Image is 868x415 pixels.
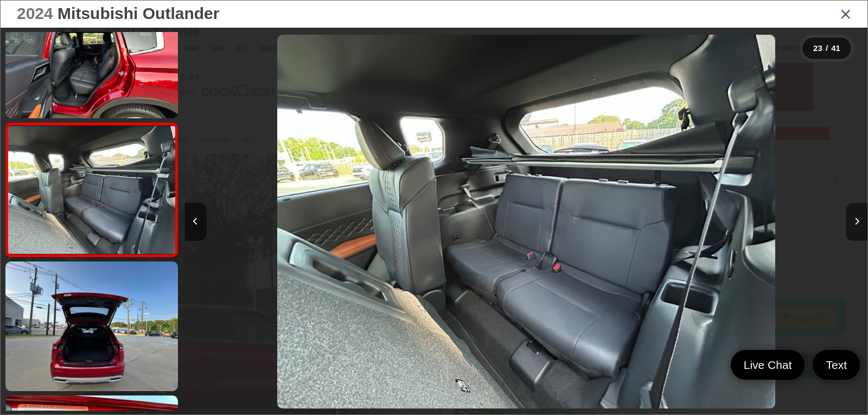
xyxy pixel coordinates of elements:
[277,35,775,408] img: 2024 Mitsubishi Outlander SEL
[738,357,797,372] span: Live Chat
[813,43,822,53] span: 23
[825,44,829,52] span: /
[17,4,53,22] span: 2024
[185,203,207,241] button: Previous image
[846,203,867,241] button: Next image
[4,260,180,392] img: 2024 Mitsubishi Outlander SEL
[820,357,852,372] span: Text
[58,4,219,22] span: Mitsubishi Outlander
[185,35,867,408] div: 2024 Mitsubishi Outlander SEL 22
[813,350,860,380] a: Text
[7,126,177,254] img: 2024 Mitsubishi Outlander SEL
[831,43,840,53] span: 41
[840,7,851,21] i: Close gallery
[731,350,805,380] a: Live Chat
